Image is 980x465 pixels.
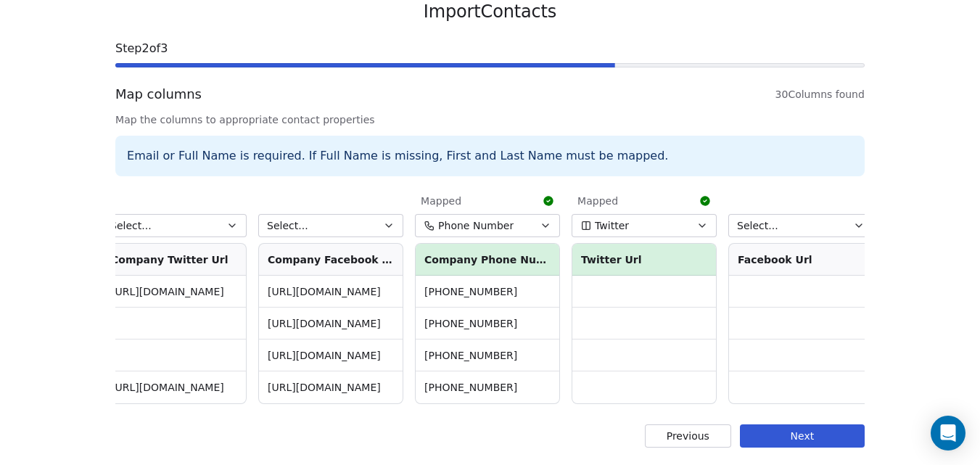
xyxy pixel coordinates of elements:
td: [URL][DOMAIN_NAME] [102,371,246,403]
span: 30 Columns found [775,87,865,102]
th: Company Phone Numbers [416,244,559,276]
span: Select... [737,218,778,233]
th: Company Twitter Url [102,244,246,276]
span: Import Contacts [424,1,556,22]
div: Open Intercom Messenger [931,416,965,450]
td: [PHONE_NUMBER] [416,340,559,371]
button: Next [740,424,865,448]
span: Map the columns to appropriate contact properties [115,112,865,127]
th: Company Facebook Url [259,244,403,276]
th: Twitter Url [572,244,716,276]
td: [URL][DOMAIN_NAME] [102,276,246,308]
th: Facebook Url [729,244,873,276]
button: Previous [645,424,731,448]
span: Mapped [577,194,618,208]
div: Email or Full Name is required. If Full Name is missing, First and Last Name must be mapped. [115,136,865,176]
td: [PHONE_NUMBER] [416,276,559,308]
span: Phone Number [438,218,514,233]
td: [PHONE_NUMBER] [416,371,559,403]
td: [PHONE_NUMBER] [416,308,559,340]
span: Mapped [421,194,461,208]
td: [URL][DOMAIN_NAME] [259,371,403,403]
span: Twitter [595,218,629,233]
span: Select... [110,218,152,233]
td: [URL][DOMAIN_NAME] [259,276,403,308]
span: Step 2 of 3 [115,40,865,57]
span: Select... [267,218,308,233]
span: Map columns [115,85,202,104]
td: [URL][DOMAIN_NAME] [259,340,403,371]
td: [URL][DOMAIN_NAME] [259,308,403,340]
